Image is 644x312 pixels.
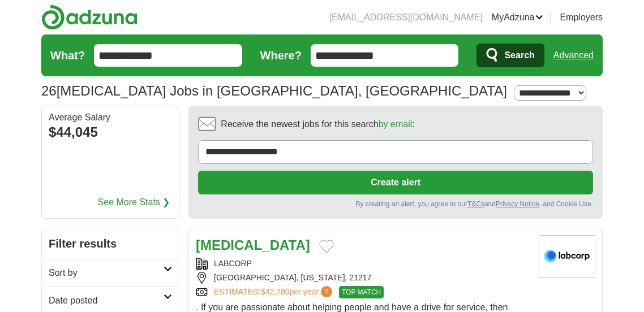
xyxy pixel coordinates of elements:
[553,44,594,67] a: Advanced
[339,286,384,298] span: TOP MATCH
[214,286,334,298] a: ESTIMATED:$42,780per year?
[504,44,534,67] span: Search
[261,287,290,296] span: $42,780
[49,266,164,280] h2: Sort by
[492,11,544,24] a: MyAdzuna
[41,83,507,98] h1: [MEDICAL_DATA] Jobs in [GEOGRAPHIC_DATA], [GEOGRAPHIC_DATA]
[221,118,414,131] span: Receive the newest jobs for this search :
[260,47,302,64] label: Where?
[467,200,484,208] a: T&Cs
[329,11,483,24] li: [EMAIL_ADDRESS][DOMAIN_NAME]
[321,286,332,297] span: ?
[41,81,57,101] span: 26
[198,199,593,209] div: By creating an alert, you agree to our and , and Cookie Use.
[539,235,595,278] img: LabCorp logo
[560,11,603,24] a: Employers
[496,200,539,208] a: Privacy Notice
[49,113,172,122] div: Average Salary
[42,259,179,287] a: Sort by
[196,272,530,284] div: [GEOGRAPHIC_DATA], [US_STATE], 21217
[198,171,593,194] button: Create alert
[98,196,170,209] a: See More Stats ❯
[49,294,164,307] h2: Date posted
[214,259,252,268] a: LABCORP
[379,119,413,129] a: by email
[50,47,85,64] label: What?
[319,240,334,253] button: Add to favorite jobs
[49,122,172,142] div: $44,045
[41,5,138,30] img: Adzuna logo
[476,44,544,67] button: Search
[196,237,310,253] a: [MEDICAL_DATA]
[42,228,179,259] h2: Filter results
